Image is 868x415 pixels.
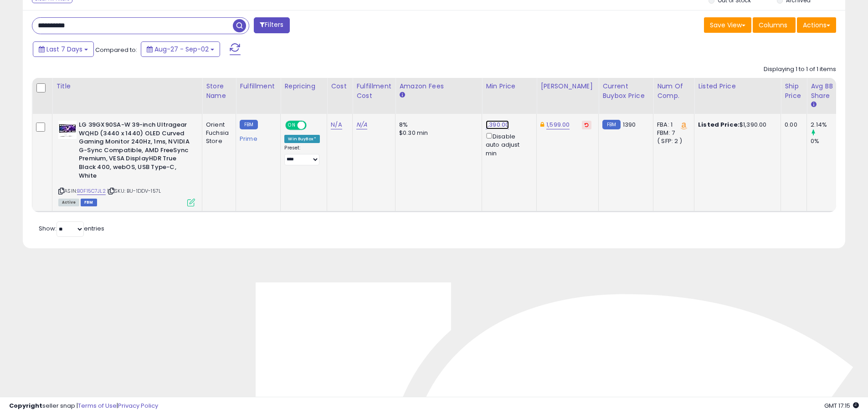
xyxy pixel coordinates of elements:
[486,131,529,158] div: Disable auto adjust min
[399,121,475,129] div: 8%
[797,17,836,33] button: Actions
[107,187,161,195] span: | SKU: BU-1DDV-157L
[546,120,570,129] a: 1,599.00
[240,120,257,129] small: FBM
[81,199,97,206] span: FBM
[785,121,800,129] div: 0.00
[698,120,740,129] b: Listed Price:
[486,120,509,129] a: 1,390.00
[811,101,816,109] small: Avg BB Share.
[399,82,478,91] div: Amazon Fees
[58,199,79,206] span: All listings currently available for purchase on Amazon
[698,82,777,91] div: Listed Price
[206,121,229,146] div: Orient Fuchsia Store
[811,82,844,101] div: Avg BB Share
[254,17,289,33] button: Filters
[206,82,232,101] div: Store Name
[657,121,687,129] div: FBA: 1
[331,120,342,129] a: N/A
[753,17,796,33] button: Columns
[240,132,273,143] div: Prime
[56,82,198,91] div: Title
[77,187,106,195] a: B0F15C7JL2
[602,82,649,101] div: Current Buybox Price
[356,82,391,101] div: Fulfillment Cost
[58,121,77,139] img: 51yyZIKcOqL._SL40_.jpg
[399,91,405,99] small: Amazon Fees.
[240,82,277,91] div: Fulfillment
[698,121,774,129] div: $1,390.00
[811,137,847,145] div: 0%
[811,121,847,129] div: 2.14%
[764,65,836,74] div: Displaying 1 to 1 of 1 items
[154,45,209,54] span: Aug-27 - Sep-02
[58,121,195,205] div: ASIN:
[623,120,636,129] span: 1390
[46,45,82,54] span: Last 7 Days
[657,129,687,137] div: FBM: 7
[657,137,687,145] div: ( SFP: 2 )
[486,82,533,91] div: Min Price
[356,120,367,129] a: N/A
[141,41,220,57] button: Aug-27 - Sep-02
[540,82,595,91] div: [PERSON_NAME]
[95,46,137,54] span: Compared to:
[331,82,349,91] div: Cost
[704,17,751,33] button: Save View
[602,120,620,129] small: FBM
[284,145,320,165] div: Preset:
[305,122,320,129] span: OFF
[399,129,475,137] div: $0.30 min
[39,224,104,233] span: Show: entries
[79,121,190,182] b: LG 39GX90SA-W 39-inch Ultragear WQHD (3440 x 1440) OLED Curved Gaming Monitor 240Hz, 1ms, NVIDIA ...
[657,82,690,101] div: Num of Comp.
[287,122,298,129] span: ON
[785,82,803,101] div: Ship Price
[759,20,787,30] span: Columns
[284,135,320,143] div: Win BuyBox *
[33,41,94,57] button: Last 7 Days
[284,82,323,91] div: Repricing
